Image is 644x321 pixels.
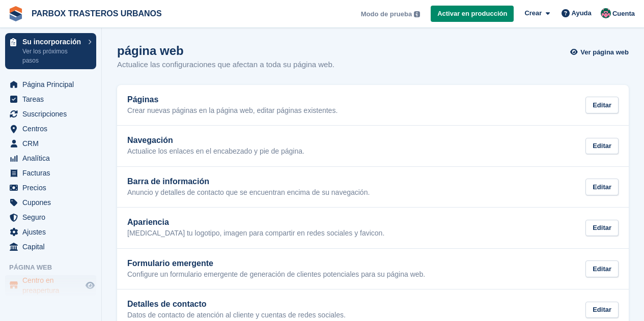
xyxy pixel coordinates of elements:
a: menú [5,275,96,296]
div: Editar [585,179,619,195]
a: menu [5,107,96,121]
div: Editar [585,138,619,155]
span: CRM [22,136,83,151]
div: Editar [585,97,619,113]
span: Seguro [22,210,83,224]
a: menu [5,151,96,165]
p: Ver los próximos pasos [22,47,83,65]
h2: Formulario emergente [127,259,425,268]
p: Datos de contacto de atención al cliente y cuentas de redes sociales. [127,311,346,320]
img: icon-info-grey-7440780725fd019a000dd9b08b2336e03edf1995a4989e88bcd33f0948082b44.svg [414,11,420,17]
a: menu [5,195,96,210]
span: Activar en producción [437,9,507,19]
a: menu [5,77,96,92]
p: Crear nuevas páginas en la página web, editar páginas existentes. [127,106,338,115]
p: [MEDICAL_DATA] tu logotipo, imagen para compartir en redes sociales y favicon. [127,229,384,238]
a: PARBOX TRASTEROS URBANOS [27,5,166,22]
a: Ver página web [573,44,629,61]
p: Su incorporación [22,38,83,45]
span: Analítica [22,151,83,165]
p: Anuncio y detalles de contacto que se encuentran encima de su navegación. [127,188,370,197]
a: Vista previa de la tienda [84,279,96,291]
span: Centros [22,122,83,136]
span: Página web [9,262,101,273]
a: menu [5,225,96,239]
a: Activar en producción [431,6,514,22]
a: menu [5,92,96,106]
a: menu [5,136,96,151]
a: Páginas Crear nuevas páginas en la página web, editar páginas existentes. Editar [117,85,629,126]
p: Configure un formulario emergente de generación de clientes potenciales para su página web. [127,270,425,279]
a: Su incorporación Ver los próximos pasos [5,33,96,69]
span: Precios [22,181,83,195]
div: Editar [585,260,619,277]
span: Página Principal [22,77,83,92]
span: Ver página web [580,47,629,57]
p: Actualice los enlaces en el encabezado y pie de página. [127,147,304,156]
a: menu [5,240,96,254]
span: Centro en preapertura [22,275,83,296]
span: Suscripciones [22,107,83,121]
span: Facturas [22,166,83,180]
img: Jose Manuel [601,8,611,18]
h2: Apariencia [127,218,384,227]
a: menu [5,181,96,195]
span: Ayuda [572,8,592,18]
a: Páginas [23,297,96,307]
p: Actualice las configuraciones que afectan a toda su página web. [117,59,334,71]
a: menu [5,122,96,136]
span: Cupones [22,195,83,210]
span: Tareas [22,92,83,106]
span: Capital [22,240,83,254]
span: Cuenta [612,9,635,19]
h2: Detalles de contacto [127,300,346,309]
span: Modo de prueba [361,9,412,19]
a: Barra de información Anuncio y detalles de contacto que se encuentran encima de su navegación. Ed... [117,167,629,208]
a: Apariencia [MEDICAL_DATA] tu logotipo, imagen para compartir en redes sociales y favicon. Editar [117,208,629,248]
div: Editar [585,220,619,237]
h2: Páginas [127,95,338,104]
img: stora-icon-8386f47178a22dfd0bd8f6a31ec36ba5ce8667c1dd55bd0f319d3a0aa187defe.svg [8,6,23,21]
span: Ajustes [22,225,83,239]
h2: Barra de información [127,177,370,186]
a: menu [5,166,96,180]
a: menu [5,210,96,224]
h2: Navegación [127,136,304,145]
a: Formulario emergente Configure un formulario emergente de generación de clientes potenciales para... [117,249,629,289]
span: Crear [524,8,542,18]
a: Navegación Actualice los enlaces en el encabezado y pie de página. Editar [117,126,629,166]
div: Editar [585,302,619,318]
h1: página web [117,44,334,57]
